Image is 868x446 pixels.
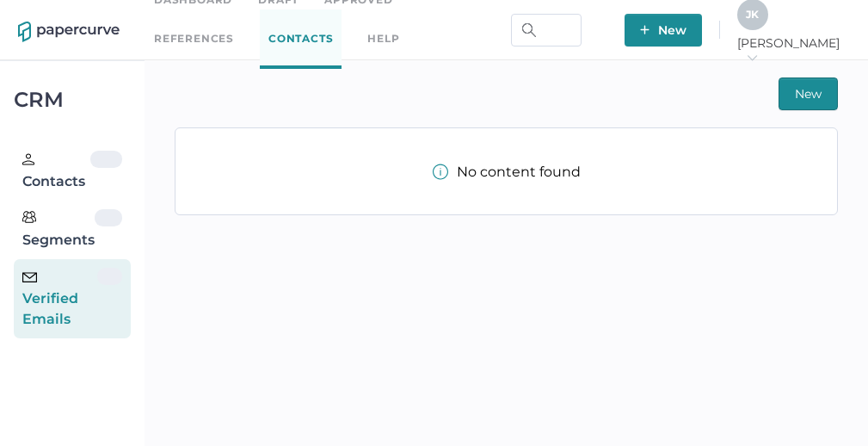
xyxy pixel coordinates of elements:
[260,9,342,69] a: Contacts
[640,25,649,34] img: plus-white.e19ec114.svg
[746,8,759,21] span: J K
[625,14,702,46] button: New
[22,210,36,224] img: segments.b9481e3d.svg
[22,272,37,282] img: email-icon-black.c777dcea.svg
[522,23,536,37] img: search.bf03fe8b.svg
[433,164,448,180] img: info-tooltip-active.a952ecf1.svg
[22,153,34,165] img: person.20a629c4.svg
[795,78,822,109] span: New
[433,164,581,180] div: No content found
[22,268,97,330] div: Verified Emails
[154,29,234,48] a: References
[737,35,850,66] span: [PERSON_NAME]
[640,14,686,46] span: New
[14,92,131,108] div: CRM
[511,14,582,46] input: Search Workspace
[18,22,120,42] img: papercurve-logo-colour.7244d18c.svg
[22,151,90,192] div: Contacts
[22,209,95,251] div: Segments
[779,77,838,110] button: New
[746,52,758,64] i: arrow_right
[367,29,399,48] div: help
